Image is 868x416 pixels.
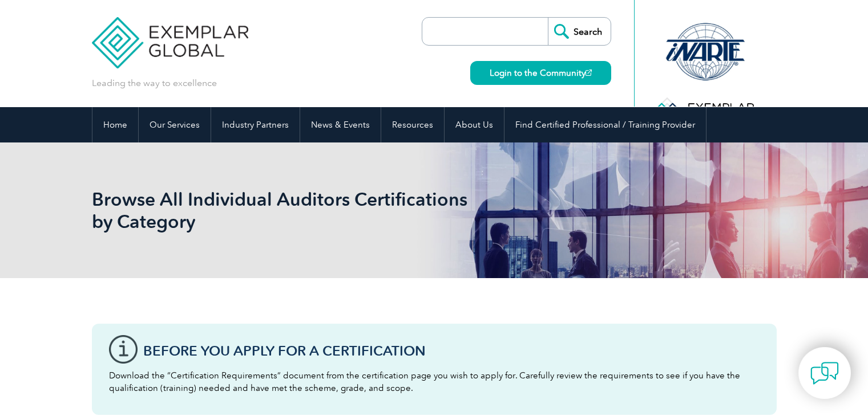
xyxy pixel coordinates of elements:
p: Download the “Certification Requirements” document from the certification page you wish to apply ... [109,369,760,394]
input: Search [548,18,611,45]
a: Our Services [139,107,211,142]
a: Find Certified Professional / Training Provider [504,107,706,142]
p: Leading the way to excellence [92,77,217,89]
a: News & Events [300,107,381,142]
a: Resources [381,107,444,142]
img: contact-chat.png [810,359,839,388]
a: Login to the Community [470,61,611,85]
h3: Before You Apply For a Certification [143,344,760,358]
a: Home [92,107,138,142]
h1: Browse All Individual Auditors Certifications by Category [92,188,530,233]
a: Industry Partners [211,107,300,142]
a: About Us [445,107,504,142]
img: open_square.png [586,70,592,76]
